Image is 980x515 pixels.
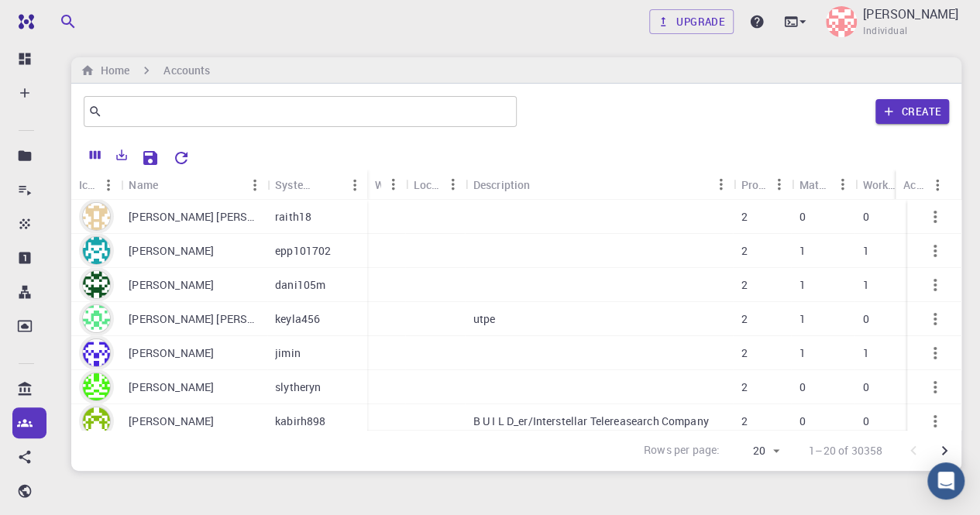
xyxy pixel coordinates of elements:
[79,170,96,200] div: Icon
[12,14,34,29] img: logo
[275,170,318,200] div: System Name
[903,170,925,200] div: Actions
[82,304,111,333] img: avatar
[644,442,720,460] p: Rows per page:
[709,172,734,197] button: Menu
[799,243,806,259] p: 1
[799,209,806,225] p: 0
[875,99,949,124] button: Create
[108,142,135,167] button: Export
[82,202,111,231] img: avatar
[863,5,958,23] p: [PERSON_NAME]
[275,379,321,395] p: slytheryn
[381,172,406,197] button: Menu
[741,345,748,361] p: 2
[275,277,325,293] p: dani105m
[77,62,213,79] nav: breadcrumb
[726,440,784,462] div: 20
[96,173,121,197] button: Menu
[414,170,441,200] div: Location
[863,209,869,225] p: 0
[129,414,214,429] p: [PERSON_NAME]
[275,243,331,259] p: epp101702
[267,170,367,200] div: System Name
[367,170,406,200] div: Web
[406,170,466,200] div: Location
[375,170,381,200] div: Web
[896,170,950,200] div: Actions
[473,311,496,327] p: utpe
[129,243,214,259] p: [PERSON_NAME]
[129,311,260,327] p: [PERSON_NAME] [PERSON_NAME]
[863,311,869,327] p: 0
[135,142,166,173] button: Save Explorer Settings
[741,277,748,293] p: 2
[82,373,111,401] img: avatar
[830,172,855,197] button: Menu
[741,170,767,200] div: Projects
[129,277,214,293] p: [PERSON_NAME]
[863,23,907,39] span: Individual
[855,170,924,200] div: Workflows
[792,170,855,200] div: Materials
[166,142,197,173] button: Reset Explorer Settings
[129,170,158,200] div: Name
[275,345,301,361] p: jimin
[129,209,260,225] p: [PERSON_NAME] [PERSON_NAME]
[799,311,806,327] p: 1
[82,142,108,167] button: Columns
[82,270,111,299] img: avatar
[242,173,267,197] button: Menu
[799,414,806,429] p: 0
[927,462,965,500] div: Open Intercom Messenger
[863,243,869,259] p: 1
[799,345,806,361] p: 1
[799,170,830,200] div: Materials
[799,277,806,293] p: 1
[925,173,950,197] button: Menu
[809,443,882,458] p: 1–20 of 30358
[473,170,531,200] div: Description
[82,236,111,265] img: avatar
[741,243,748,259] p: 2
[82,338,111,367] img: avatar
[466,170,734,200] div: Description
[863,414,869,429] p: 0
[929,435,960,466] button: Go to next page
[71,170,121,200] div: Icon
[441,172,466,197] button: Menu
[275,414,325,429] p: kabirh898
[275,209,311,225] p: raith18
[863,379,869,395] p: 0
[863,345,869,361] p: 1
[95,62,129,79] h6: Home
[163,62,210,79] h6: Accounts
[129,379,214,395] p: [PERSON_NAME]
[799,379,806,395] p: 0
[31,11,87,25] span: Support
[826,6,857,37] img: JD Francois
[121,170,267,200] div: Name
[767,172,792,197] button: Menu
[863,170,899,200] div: Workflows
[342,173,367,197] button: Menu
[741,414,748,429] p: 2
[275,311,320,327] p: keyla456
[158,173,183,197] button: Sort
[741,311,748,327] p: 2
[649,9,734,34] a: Upgrade
[734,170,792,200] div: Projects
[741,379,748,395] p: 2
[82,407,111,435] img: avatar
[129,345,214,361] p: [PERSON_NAME]
[741,209,748,225] p: 2
[318,173,342,197] button: Sort
[473,414,709,429] p: B U I L D_er/Interstellar Telereasearch Company
[863,277,869,293] p: 1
